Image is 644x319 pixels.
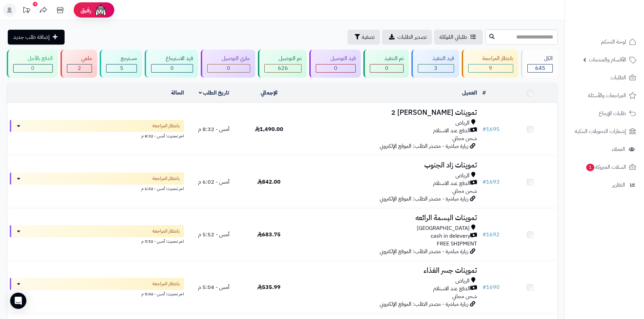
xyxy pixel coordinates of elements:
span: 3 [434,64,437,72]
div: 1 [33,2,38,6]
a: # [482,89,486,97]
span: FREE SHIPMENT [437,240,477,248]
span: الأقسام والمنتجات [589,55,626,64]
span: زيارة مباشرة - مصدر الطلب: الموقع الإلكتروني [380,195,468,203]
a: المراجعات والأسئلة [569,87,640,104]
a: #1695 [482,125,500,133]
a: تم التوصيل 626 [257,50,308,78]
span: طلبات الإرجاع [599,109,626,118]
span: 5 [120,64,123,72]
img: ai-face.png [94,3,108,17]
a: السلات المتروكة1 [569,159,640,175]
span: # [482,283,486,291]
div: مسترجع [106,55,137,62]
span: العملاء [612,144,625,154]
span: زيارة مباشرة - مصدر الطلب: الموقع الإلكتروني [380,142,468,150]
div: الكل [527,55,553,62]
h3: تموينات زاد الجنوب [299,161,477,169]
div: 9 [469,64,513,72]
span: شحن مجاني [452,292,477,300]
div: ملغي [67,55,92,62]
a: تصدير الطلبات [382,30,432,45]
a: الكل645 [520,50,559,78]
span: زيارة مباشرة - مصدر الطلب: الموقع الإلكتروني [380,247,468,256]
span: [GEOGRAPHIC_DATA] [417,224,470,232]
a: قيد التوصيل 0 [308,50,362,78]
div: تم التنفيذ [370,55,404,62]
a: إشعارات التحويلات البنكية [569,123,640,139]
span: إضافة طلب جديد [13,33,50,41]
a: مسترجع 5 [98,50,143,78]
div: 626 [265,64,302,72]
a: التقارير [569,177,640,193]
div: 0 [316,64,355,72]
a: #1692 [482,231,500,239]
span: بانتظار المراجعة [152,175,180,182]
div: الدفع بالآجل [13,55,53,62]
a: الحالة [171,89,184,97]
a: تم التنفيذ 0 [362,50,410,78]
a: لوحة التحكم [569,34,640,50]
a: الدفع بالآجل 0 [5,50,59,78]
img: logo-2.png [598,13,638,27]
a: الطلبات [569,70,640,86]
div: Open Intercom Messenger [10,293,26,309]
span: # [482,178,486,186]
span: طلباتي المُوكلة [439,33,467,41]
span: لوحة التحكم [601,37,626,47]
div: 0 [151,64,193,72]
span: بانتظار المراجعة [152,123,180,129]
div: 2 [67,64,92,72]
span: الرياض [455,119,470,127]
span: 683.75 [257,231,281,239]
span: 535.99 [257,283,281,291]
a: طلبات الإرجاع [569,105,640,122]
a: تحديثات المنصة [18,3,35,19]
a: العميل [462,89,477,97]
span: 1 [586,163,594,171]
div: اخر تحديث: أمس - 5:52 م [10,237,184,244]
span: cash in delevery [431,232,470,240]
div: بانتظار المراجعة [468,55,514,62]
span: 0 [334,64,337,72]
a: قيد التنفيذ 3 [410,50,460,78]
a: قيد الاسترجاع 0 [143,50,199,78]
span: شحن مجاني [452,134,477,142]
span: تصدير الطلبات [398,33,427,41]
span: شحن مجاني [452,187,477,195]
div: 0 [208,64,250,72]
span: زيارة مباشرة - مصدر الطلب: الموقع الإلكتروني [380,300,468,308]
span: الرياض [455,172,470,180]
h3: تموينات [PERSON_NAME] 2 [299,109,477,116]
div: 0 [14,64,52,72]
div: قيد التوصيل [316,55,356,62]
span: أمس - 6:02 م [198,178,230,186]
span: الدفع عند الاستلام [433,127,470,135]
div: اخر تحديث: أمس - 5:04 م [10,290,184,297]
a: جاري التوصيل 0 [199,50,257,78]
a: إضافة طلب جديد [8,30,65,45]
span: أمس - 5:04 م [198,283,230,291]
span: إشعارات التحويلات البنكية [575,127,626,136]
span: 626 [278,64,288,72]
div: اخر تحديث: أمس - 6:02 م [10,185,184,192]
a: تاريخ الطلب [199,89,230,97]
div: تم التوصيل [264,55,302,62]
a: طلباتي المُوكلة [434,30,483,45]
h3: تموينات جسر الغذاء [299,267,477,274]
div: 3 [418,64,454,72]
span: تصفية [362,33,375,41]
h3: تموينات البسمة الرائعه [299,214,477,222]
span: رفيق [80,6,91,14]
span: 9 [489,64,492,72]
a: #1693 [482,178,500,186]
span: # [482,125,486,133]
a: ملغي 2 [59,50,99,78]
div: قيد الاسترجاع [151,55,193,62]
span: أمس - 5:52 م [198,231,230,239]
span: السلات المتروكة [586,162,626,172]
span: 645 [535,64,545,72]
span: # [482,231,486,239]
span: 0 [31,64,34,72]
span: بانتظار المراجعة [152,281,180,287]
